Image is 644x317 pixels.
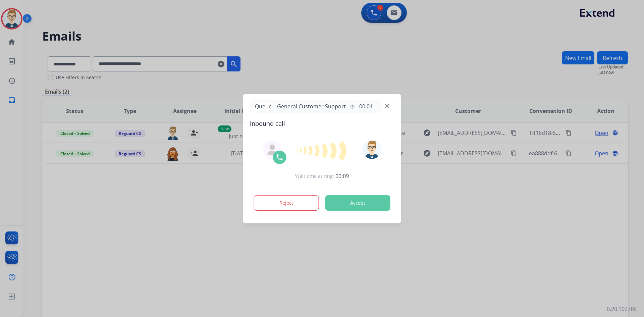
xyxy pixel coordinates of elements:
[254,195,319,211] button: Reject
[350,104,355,109] mat-icon: timer
[274,102,348,110] span: General Customer Support
[250,119,394,128] span: Inbound call
[607,305,637,313] p: 0.20.1027RC
[359,102,373,110] span: 00:01
[276,153,284,161] img: call-icon
[295,173,334,179] span: Wait time at ring:
[267,145,278,155] img: agent-avatar
[253,102,274,111] p: Queue
[325,195,390,211] button: Accept
[362,140,381,159] img: avatar
[385,103,390,108] img: close-button
[335,172,349,180] span: 00:09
